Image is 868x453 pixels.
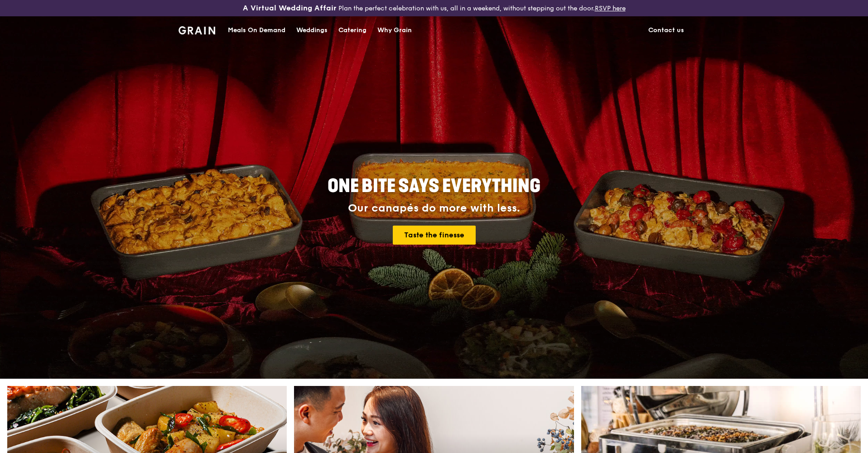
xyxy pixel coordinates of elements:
[173,4,695,13] div: Plan the perfect celebration with us, all in a weekend, without stepping out the door.
[643,17,690,44] a: Contact us
[228,17,285,44] div: Meals On Demand
[296,17,328,44] div: Weddings
[393,226,476,245] a: Taste the finesse
[333,17,372,44] a: Catering
[377,17,412,44] div: Why Grain
[328,175,540,197] span: ONE BITE SAYS EVERYTHING
[178,16,215,43] a: GrainGrain
[271,202,597,215] div: Our canapés do more with less.
[595,5,626,12] a: RSVP here
[243,4,337,13] h3: A Virtual Wedding Affair
[338,17,366,44] div: Catering
[291,17,333,44] a: Weddings
[372,17,417,44] a: Why Grain
[178,26,215,34] img: Grain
